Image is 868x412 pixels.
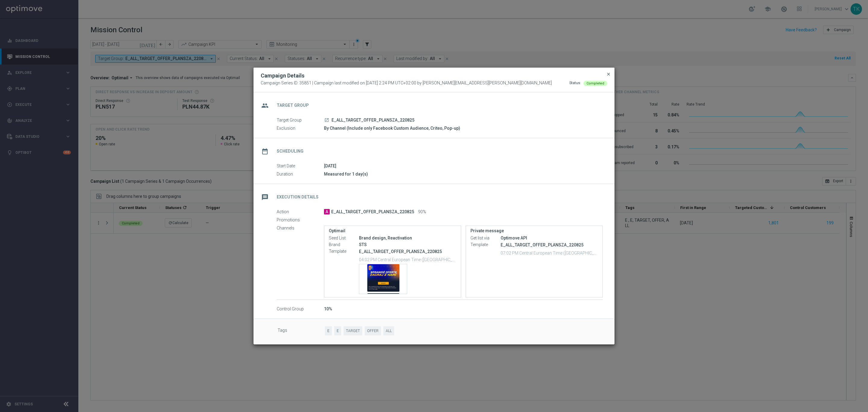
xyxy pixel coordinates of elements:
[501,242,598,248] p: E_ALL_TARGET_OFFER_PLANSZA_220825
[277,172,324,177] label: Duration
[470,236,501,241] label: Get list via
[331,209,414,215] span: E_ALL_TARGET_OFFER_PLANSZA_220825
[359,242,456,248] div: STS
[324,306,603,312] div: 10%
[329,236,359,241] label: Seed List
[261,72,304,79] h2: Campaign Details
[359,256,456,262] p: 04:02 PM Central European Time (Warsaw) (UTC +02:00)
[277,103,309,108] h2: Target Group
[470,228,598,233] label: Private message
[334,326,341,336] span: E
[501,250,598,256] p: 07:02 PM Central European Time ([GEOGRAPHIC_DATA]) (UTC +02:00)
[324,118,329,122] i: launch
[259,100,270,111] i: group
[344,326,362,336] span: TARGET
[277,306,324,312] label: Control Group
[277,194,319,200] h2: Execution Details
[324,125,603,131] div: By Channel (Include only Facebook Custom Audience, Criteo, Pop-up)
[329,242,359,248] label: Brand
[277,126,324,131] label: Exclusion
[569,81,581,86] div: Status:
[365,326,381,336] span: OFFER
[329,249,359,254] label: Template
[583,81,607,85] colored-tag: Completed
[277,217,324,223] label: Promotions
[332,118,414,123] span: E_ALL_TARGET_OFFER_PLANSZA_220825
[277,118,324,123] label: Target Group
[277,226,324,231] label: Channels
[359,235,456,241] div: Brand design, Reactivation
[418,209,426,215] span: 90%
[324,118,329,123] a: launch
[277,148,303,154] h2: Scheduling
[259,146,270,157] i: date_range
[277,209,324,215] label: Action
[501,235,598,241] div: Optimove API
[324,209,330,214] span: A
[324,163,603,169] div: [DATE]
[259,192,270,203] i: message
[383,326,394,336] span: ALL
[606,72,611,77] span: close
[324,171,603,177] div: Measured for 1 day(s)
[325,326,332,336] span: E
[277,163,324,169] label: Start Date
[329,228,456,233] label: Optimail
[359,249,456,254] p: E_ALL_TARGET_OFFER_PLANSZA_220825
[470,242,501,248] label: Template
[587,81,604,85] span: Completed
[261,81,552,86] span: Campaign Series ID: 35851 | Campaign last modified on [DATE] 2:24 PM UTC+02:00 by [PERSON_NAME][E...
[278,326,325,336] label: Tags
